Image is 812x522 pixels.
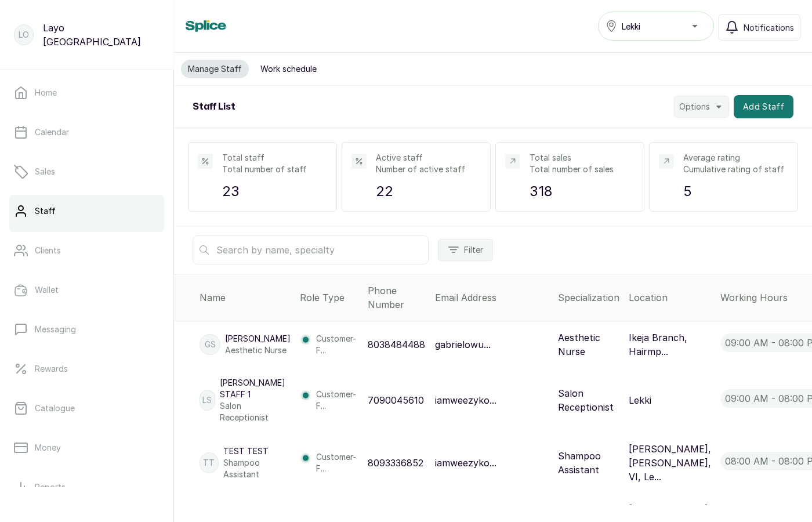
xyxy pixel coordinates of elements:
p: Ikeja Branch, Hairmp... [629,331,711,358]
p: [PERSON_NAME] Staff 1 [220,377,291,400]
a: Home [9,77,164,109]
a: Calendar [9,116,164,148]
p: Home [35,87,57,99]
p: Wallet [35,284,59,296]
p: [PERSON_NAME], [PERSON_NAME], VI, Le... [629,442,711,484]
p: 8038484488 [368,338,425,351]
div: Phone Number [368,284,426,311]
p: Salon Receptionist [558,386,619,414]
p: Staff [35,205,56,217]
span: Lekki [622,20,640,32]
p: Reports [35,481,66,493]
p: Lekki [629,393,651,407]
p: iamweezyko... [435,456,496,470]
a: Sales [9,155,164,188]
p: Active staff [376,152,481,164]
span: Notifications [744,21,794,34]
p: Number of active staff [376,164,481,175]
button: Options [674,96,729,118]
button: Filter [438,239,493,261]
p: Total staff [222,152,327,164]
p: Total sales [530,152,635,164]
p: Layo [GEOGRAPHIC_DATA] [43,21,159,49]
p: Total number of sales [530,164,635,175]
p: GS [205,339,216,350]
p: Clients [35,245,61,256]
p: TT [203,457,215,469]
p: Cumulative rating of staff [683,164,788,175]
input: Search by name, specialty [193,235,429,264]
p: gabrielowu... [435,338,491,351]
a: Messaging [9,313,164,346]
h2: Staff List [193,100,235,114]
a: Money [9,432,164,464]
a: Reports [9,471,164,503]
span: Options [679,101,710,113]
p: 318 [530,181,635,202]
p: Aesthetic Nurse [225,345,291,356]
p: Catalogue [35,403,75,414]
div: Email Address [435,291,549,304]
p: Shampoo Assistant [223,457,291,480]
button: Notifications [719,14,800,41]
a: Rewards [9,353,164,385]
button: Lekki [598,12,714,41]
p: Messaging [35,324,76,335]
div: Specialization [558,291,619,304]
div: Location [629,291,711,304]
p: 23 [222,181,327,202]
p: 22 [376,181,481,202]
a: Catalogue [9,392,164,425]
button: Manage Staff [181,60,249,78]
p: [PERSON_NAME] [225,333,291,345]
p: Money [35,442,61,454]
span: Filter [464,244,483,256]
button: Add Staff [734,95,793,118]
p: LO [19,29,29,41]
p: Sales [35,166,55,177]
p: 8093336852 [368,456,423,470]
p: Average rating [683,152,788,164]
p: test test [223,445,291,457]
p: Total number of staff [222,164,327,175]
a: Wallet [9,274,164,306]
p: Rewards [35,363,68,375]
p: iamweezyko... [435,393,496,407]
p: LS [202,394,212,406]
p: Customer-F... [316,333,358,356]
div: Role Type [300,291,358,304]
button: Work schedule [253,60,324,78]
a: Clients [9,234,164,267]
p: Aesthetic Nurse [558,331,619,358]
div: Name [200,291,291,304]
p: 5 [683,181,788,202]
a: Staff [9,195,164,227]
p: Customer-F... [316,451,358,474]
p: Shampoo Assistant [558,449,619,477]
p: Customer-F... [316,389,358,412]
p: Calendar [35,126,69,138]
p: Salon Receptionist [220,400,291,423]
p: 7090045610 [368,393,424,407]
